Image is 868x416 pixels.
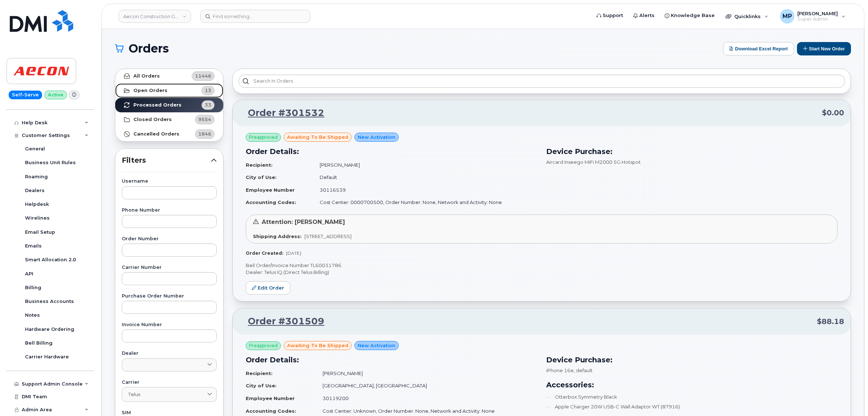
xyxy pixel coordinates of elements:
span: [STREET_ADDRESS] [304,233,352,239]
h3: Accessories: [546,379,838,390]
strong: Employee Number [246,395,295,401]
a: Telus [122,387,217,402]
a: Open Orders13 [115,83,223,98]
strong: City of Use: [246,383,277,388]
label: Carrier Number [122,265,217,270]
span: iPhone 16e [546,367,574,373]
td: [PERSON_NAME] [316,367,537,380]
label: Carrier [122,380,217,385]
a: Order #301509 [239,315,324,328]
a: Closed Orders9554 [115,112,223,127]
span: Filters [122,155,211,166]
span: Preapproved [249,342,278,349]
span: New Activation [358,134,395,141]
p: Dealer: Telus IQ (Direct Telus Billing) [246,269,838,276]
td: [GEOGRAPHIC_DATA], [GEOGRAPHIC_DATA] [316,379,537,392]
li: Otterbox Symmetry Black [546,394,838,400]
strong: Employee Number [246,187,295,193]
label: Invoice Number [122,323,217,327]
strong: Open Orders [133,88,167,93]
strong: Order Created: [246,250,283,256]
strong: Accounting Codes: [246,408,296,414]
span: 33 [205,101,211,108]
span: awaiting to be shipped [287,342,348,349]
strong: Recipient: [246,370,273,376]
strong: Shipping Address: [253,233,302,239]
a: Cancelled Orders1846 [115,127,223,141]
input: Search in orders [238,75,845,88]
label: Phone Number [122,208,217,213]
label: Dealer [122,351,217,356]
strong: Processed Orders [133,102,182,108]
label: Username [122,179,217,184]
span: Aircard Inseego MiFi M2000 5G Hotspot [546,159,641,165]
label: SIM [122,411,217,415]
span: 13 [205,87,211,94]
strong: Accounting Codes: [246,199,296,205]
strong: City of Use: [246,174,277,180]
td: Cost Center: 0000700500, Order Number: None, Network and Activity: None [313,196,537,209]
span: Telus [128,391,141,398]
span: Preapproved [249,134,278,141]
a: Order #301532 [239,107,324,120]
span: Orders [129,43,169,54]
span: $88.18 [817,316,844,327]
a: Processed Orders33 [115,98,223,112]
span: [DATE] [286,250,301,256]
button: Start New Order [797,42,851,55]
strong: Recipient: [246,162,273,168]
h3: Device Purchase: [546,146,838,157]
h3: Device Purchase: [546,354,838,365]
li: Apple Charger 20W USB-C Wall Adaptor WT (87916) [546,403,838,410]
span: $0.00 [822,108,844,118]
a: Edit Order [246,281,290,295]
span: 1846 [198,130,211,137]
h3: Order Details: [246,146,537,157]
strong: Closed Orders [133,117,172,122]
strong: All Orders [133,73,160,79]
span: Attention: [PERSON_NAME] [262,219,345,225]
h3: Order Details: [246,354,537,365]
strong: Cancelled Orders [133,131,179,137]
button: Download Excel Report [723,42,794,55]
span: 11446 [195,72,211,79]
p: Bell Order/Invoice Number TL60031786 [246,262,838,269]
a: All Orders11446 [115,69,223,83]
span: , default [574,367,593,373]
label: Purchase Order Number [122,294,217,299]
span: awaiting to be shipped [287,134,348,141]
td: 30116539 [313,184,537,196]
td: Default [313,171,537,184]
label: Order Number [122,237,217,241]
span: New Activation [358,342,395,349]
td: [PERSON_NAME] [313,159,537,171]
span: 9554 [198,116,211,123]
td: 30119200 [316,392,537,405]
